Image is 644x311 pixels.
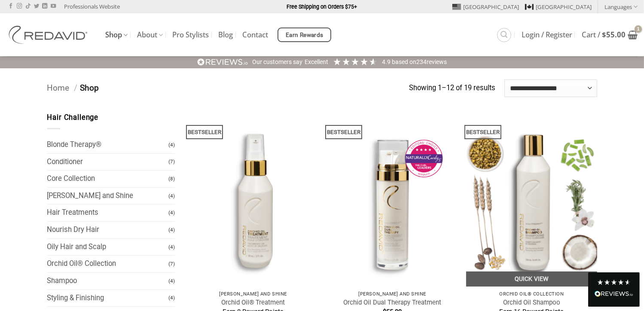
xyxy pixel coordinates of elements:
[47,137,169,153] a: Blonde Therapy®
[168,274,175,289] span: (4)
[168,223,175,238] span: (4)
[305,58,328,67] div: Excellent
[47,171,169,187] a: Core Collection
[47,239,169,256] a: Oily Hair and Scalp
[168,137,175,152] span: (4)
[51,3,56,9] a: Follow on YouTube
[168,205,175,220] span: (4)
[497,28,511,42] a: Search
[168,256,175,271] span: (7)
[17,3,22,9] a: Follow on Instagram
[595,291,633,297] img: REVIEWS.io
[466,112,597,287] img: REDAVID Orchid Oil Shampoo
[392,58,416,65] span: Based on
[188,112,319,287] img: REDAVID Orchid Oil Treatment 90ml
[286,30,324,40] span: Earn Rewards
[602,30,606,40] span: $
[409,82,495,94] p: Showing 1–12 of 19 results
[47,154,169,171] a: Conditioner
[604,0,638,13] a: Languages
[168,290,175,305] span: (4)
[503,299,560,307] a: Orchid Oil Shampoo
[74,83,77,93] span: /
[278,27,331,42] a: Earn Rewards
[192,291,314,297] p: [PERSON_NAME] and Shine
[47,204,169,221] a: Hair Treatments
[582,31,626,38] span: Cart /
[333,57,378,66] div: 4.91 Stars
[168,189,175,204] span: (4)
[47,256,169,272] a: Orchid Oil® Collection
[42,3,47,9] a: Follow on LinkedIn
[582,25,638,44] a: View cart
[168,240,175,255] span: (4)
[525,0,592,13] a: [GEOGRAPHIC_DATA]
[168,154,175,169] span: (7)
[522,31,572,38] span: Login / Register
[588,272,640,307] div: Read All Reviews
[416,58,427,65] span: 234
[287,3,357,10] strong: Free Shipping on Orders $75+
[427,58,447,65] span: reviews
[168,171,175,186] span: (8)
[595,289,633,300] div: Read All Reviews
[218,27,233,43] a: Blog
[597,279,631,286] div: 4.8 Stars
[242,27,268,43] a: Contact
[47,113,99,122] span: Hair Challenge
[452,0,519,13] a: [GEOGRAPHIC_DATA]
[47,82,409,95] nav: Breadcrumb
[252,58,302,67] div: Our customers say
[47,83,70,93] a: Home
[197,58,248,66] img: REVIEWS.io
[6,26,92,44] img: REDAVID Salon Products | United States
[327,112,458,287] img: REDAVID Orchid Oil Dual Therapy ~ Award Winning Curl Care
[34,3,39,9] a: Follow on Twitter
[522,27,572,43] a: Login / Register
[137,27,163,43] a: About
[221,299,285,307] a: Orchid Oil® Treatment
[331,291,454,297] p: [PERSON_NAME] and Shine
[466,271,597,287] a: Quick View
[602,30,626,40] bdi: 55.00
[382,58,392,65] span: 4.9
[105,27,128,43] a: Shop
[343,299,441,307] a: Orchid Oil Dual Therapy Treatment
[504,79,597,97] select: Shop order
[172,27,209,43] a: Pro Stylists
[47,188,169,204] a: [PERSON_NAME] and Shine
[47,222,169,238] a: Nourish Dry Hair
[8,3,13,9] a: Follow on Facebook
[470,291,593,297] p: Orchid Oil® Collection
[25,3,31,9] a: Follow on TikTok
